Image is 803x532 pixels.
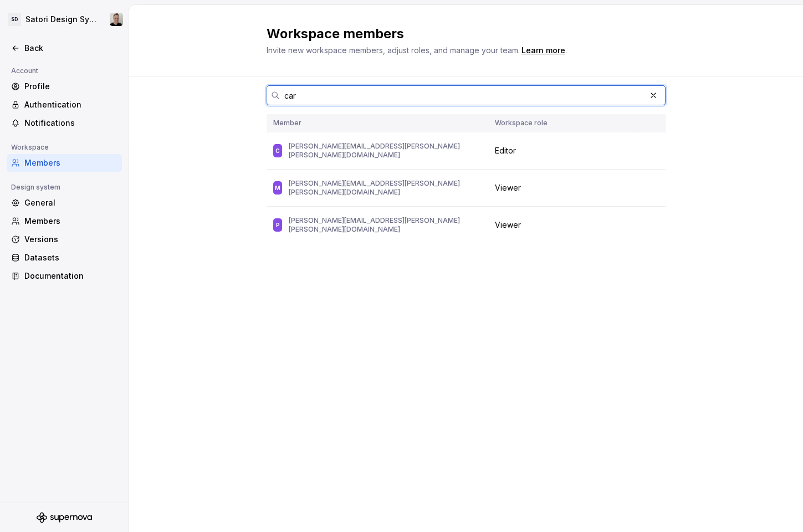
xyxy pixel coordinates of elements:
div: Back [24,43,117,54]
div: Members [24,216,117,227]
a: Members [7,212,122,230]
p: [PERSON_NAME][EMAIL_ADDRESS][PERSON_NAME][PERSON_NAME][DOMAIN_NAME] [289,216,482,234]
div: Satori Design System [25,14,96,25]
div: M [275,182,280,193]
th: Member [267,114,488,132]
a: Profile [7,78,122,95]
a: Authentication [7,96,122,114]
span: Editor [495,145,516,156]
div: SD [8,13,21,26]
div: Versions [24,234,117,245]
span: Viewer [495,182,521,193]
div: Workspace [7,141,53,154]
a: Members [7,154,122,172]
span: Viewer [495,219,521,231]
svg: Supernova Logo [37,512,92,523]
h2: Workspace members [267,25,652,43]
a: Documentation [7,267,122,285]
div: Account [7,64,43,78]
a: General [7,194,122,212]
div: Profile [24,81,117,92]
div: Members [24,157,117,168]
a: Back [7,39,122,57]
div: General [24,197,117,208]
a: Notifications [7,114,122,132]
div: C [275,145,280,156]
div: P [276,219,280,231]
span: . [520,47,567,55]
a: Datasets [7,249,122,267]
div: Notifications [24,117,117,129]
span: Invite new workspace members, adjust roles, and manage your team. [267,45,520,55]
a: Learn more [521,45,565,56]
input: Search in workspace members... [280,85,646,105]
button: SDSatori Design SystemAlan Gornick [2,7,126,32]
img: Alan Gornick [110,13,123,26]
div: Datasets [24,252,117,263]
p: [PERSON_NAME][EMAIL_ADDRESS][PERSON_NAME][PERSON_NAME][DOMAIN_NAME] [289,142,482,160]
p: [PERSON_NAME][EMAIL_ADDRESS][PERSON_NAME][PERSON_NAME][DOMAIN_NAME] [289,179,482,197]
div: Documentation [24,270,117,282]
div: Design system [7,181,65,194]
div: Authentication [24,99,117,110]
th: Workspace role [488,114,637,132]
a: Versions [7,231,122,248]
